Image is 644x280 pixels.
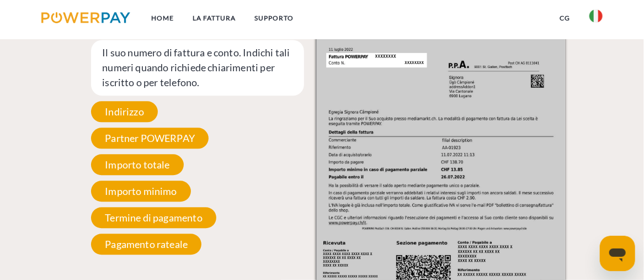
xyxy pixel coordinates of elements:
a: Home [142,8,183,28]
span: Importo minimo [91,181,191,202]
a: Supporto [245,8,303,28]
span: Pagamento rateale [91,234,201,255]
span: Importo totale [91,154,184,175]
img: logo-powerpay.svg [41,12,130,23]
span: Partner POWERPAY [91,128,209,149]
a: LA FATTURA [183,8,245,28]
span: Termine di pagamento [91,207,216,228]
span: Il suo numero di fattura e conto. Indichi tali numeri quando richiede chiarimenti per iscritto o ... [91,40,304,96]
iframe: Pulsante per aprire la finestra di messaggistica [600,236,635,271]
a: CG [551,8,580,28]
span: Indirizzo [91,101,158,122]
img: it [589,9,603,23]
